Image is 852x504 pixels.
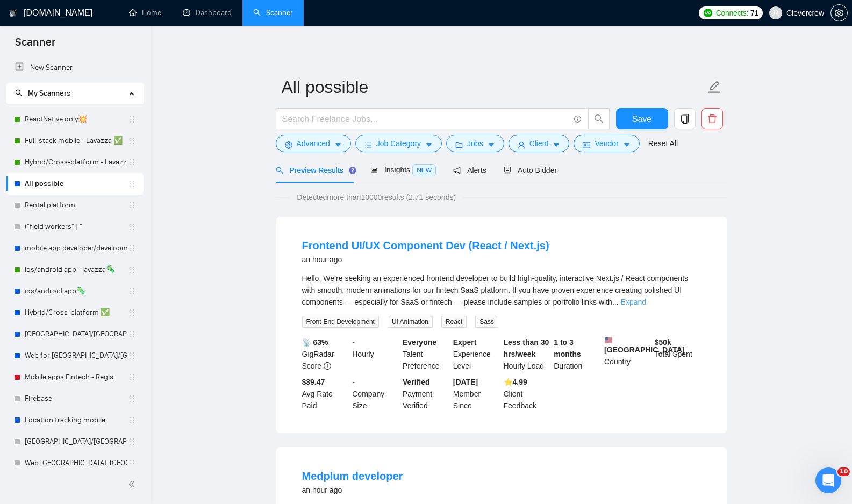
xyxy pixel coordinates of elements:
[127,222,136,231] span: holder
[127,158,136,167] span: holder
[475,316,498,328] span: Sass
[25,173,127,195] a: All possible
[403,338,436,347] b: Everyone
[285,141,292,149] span: setting
[455,141,463,149] span: folder
[6,34,64,57] span: Scanner
[502,376,552,412] div: Client Feedback
[25,452,127,474] a: Web [GEOGRAPHIC_DATA], [GEOGRAPHIC_DATA], [GEOGRAPHIC_DATA]
[370,165,436,174] span: Insights
[648,138,678,149] a: Reset All
[364,141,372,149] span: bars
[370,166,378,174] span: area-chart
[350,336,400,372] div: Hourly
[529,138,549,149] span: Client
[127,201,136,210] span: holder
[289,191,463,203] span: Detected more than 10000 results (2.71 seconds)
[25,195,127,216] a: Rental platform
[488,141,495,149] span: caret-down
[518,141,525,149] span: user
[350,376,400,412] div: Company Size
[25,237,127,259] a: mobile app developer/development📲
[302,484,403,496] div: an hour ago
[707,80,721,94] span: edit
[302,338,328,347] b: 📡 63%
[504,166,557,175] span: Auto Bidder
[831,9,847,17] span: setting
[25,409,127,431] a: Location tracking mobile
[653,336,703,372] div: Total Spent
[453,167,461,174] span: notification
[632,112,651,126] span: Save
[25,302,127,323] a: Hybrid/Cross-platform ✅
[25,431,127,452] a: [GEOGRAPHIC_DATA]/[GEOGRAPHIC_DATA]/Quatar
[623,141,631,149] span: caret-down
[302,316,379,328] span: Front-End Development
[15,89,70,98] span: My Scanners
[6,216,144,237] li: ("field workers" | "
[400,336,451,372] div: Talent Preference
[412,164,436,176] span: NEW
[276,166,353,175] span: Preview Results
[25,259,127,280] a: ios/android app - lavazza🦠
[334,141,342,149] span: caret-down
[253,8,293,17] a: searchScanner
[837,467,850,476] span: 10
[282,112,569,126] input: Search Freelance Jobs...
[750,7,758,19] span: 71
[127,373,136,381] span: holder
[6,452,144,474] li: Web UAE, Qatar, Saudi
[352,378,355,386] b: -
[25,216,127,237] a: ("field workers" | "
[25,109,127,130] a: ReactNative only💥
[376,138,421,149] span: Job Category
[425,141,433,149] span: caret-down
[15,89,23,97] span: search
[616,108,668,129] button: Save
[9,5,17,22] img: logo
[352,338,355,347] b: -
[502,336,552,372] div: Hourly Load
[716,7,748,19] span: Connects:
[282,74,705,100] input: Scanner name...
[400,376,451,412] div: Payment Verified
[772,9,779,17] span: user
[127,459,136,467] span: holder
[6,152,144,173] li: Hybrid/Cross-platform - Lavazza ✅
[704,9,712,17] img: upwork-logo.png
[127,394,136,403] span: holder
[127,265,136,274] span: holder
[15,57,135,78] a: New Scanner
[6,173,144,195] li: All possible
[300,336,350,372] div: GigRadar Score
[574,135,639,152] button: idcardVendorcaret-down
[302,274,689,306] span: Hello, We’re seeking an experienced frontend developer to build high-quality, interactive Next.js...
[675,114,695,124] span: copy
[127,115,136,124] span: holder
[127,437,136,446] span: holder
[388,316,433,328] span: UI Animation
[453,166,486,175] span: Alerts
[6,388,144,409] li: Firebase
[583,141,590,149] span: idcard
[451,336,502,372] div: Experience Level
[25,152,127,173] a: Hybrid/Cross-platform - Lavazza ✅
[574,116,581,123] span: info-circle
[355,135,442,152] button: barsJob Categorycaret-down
[605,336,612,344] img: 🇺🇸
[504,378,527,386] b: ⭐️ 4.99
[127,287,136,296] span: holder
[6,237,144,259] li: mobile app developer/development📲
[129,8,161,17] a: homeHome
[25,323,127,345] a: [GEOGRAPHIC_DATA]/[GEOGRAPHIC_DATA]
[554,338,581,358] b: 1 to 3 months
[25,366,127,388] a: Mobile apps Fintech - Regis
[302,253,549,266] div: an hour ago
[276,167,283,174] span: search
[504,167,511,174] span: robot
[6,323,144,345] li: Sweden/Germany
[6,366,144,388] li: Mobile apps Fintech - Regis
[446,135,504,152] button: folderJobscaret-down
[504,338,549,358] b: Less than 30 hrs/week
[453,378,478,386] b: [DATE]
